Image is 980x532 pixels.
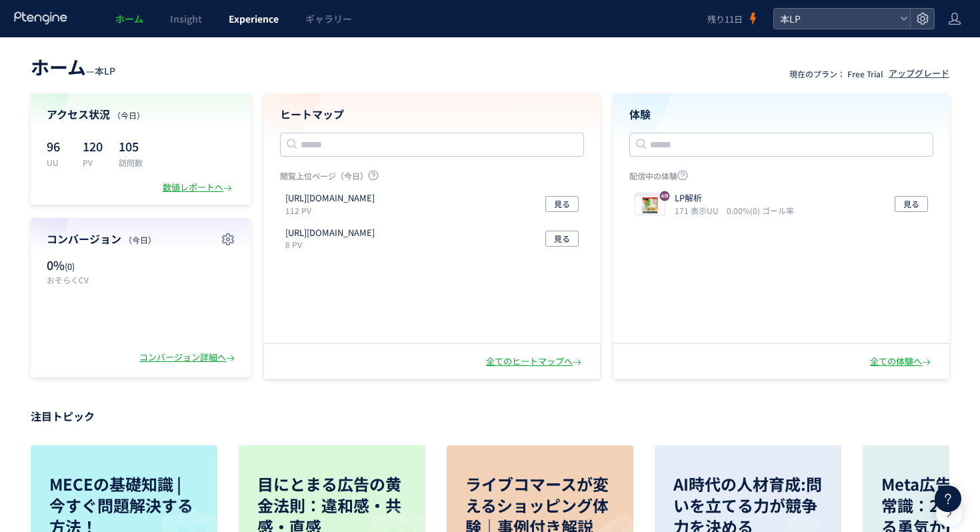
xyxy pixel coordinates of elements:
[895,196,928,212] button: 見る
[545,231,579,247] button: 見る
[95,64,115,77] span: 本LP
[629,107,933,122] h4: 体験
[285,205,380,216] p: 112 PV
[635,196,665,215] img: 0fd5cddcd577e92d1b16358085ad7d991759889745984.jpeg
[675,205,724,216] i: 171 表示UU
[47,274,134,285] p: おそらくCV
[119,135,143,157] p: 105
[139,351,237,364] div: コンバージョン詳細へ
[629,170,933,187] p: 配信中の体験
[486,355,584,368] div: 全てのヒートマップへ
[889,67,949,80] div: アップグレード
[83,135,103,157] p: 120
[675,192,789,205] p: LP解析
[119,157,143,168] p: 訪問数
[47,157,67,168] p: UU
[554,231,570,247] span: 見る
[707,13,743,25] span: 残り11日
[31,405,949,427] p: 注目トピック
[280,107,584,122] h4: ヒートマップ
[115,12,143,25] span: ホーム
[554,196,570,212] span: 見る
[163,181,235,194] div: 数値レポートへ
[47,257,134,274] p: 0%
[229,12,279,25] span: Experience
[31,53,86,80] span: ホーム
[545,196,579,212] button: 見る
[789,68,883,79] p: 現在のプラン： Free Trial
[124,234,156,245] span: （今日）
[31,53,115,80] div: —
[870,355,933,368] div: 全ての体験へ
[113,109,145,121] span: （今日）
[285,239,380,250] p: 8 PV
[65,260,75,273] span: (0)
[47,135,67,157] p: 96
[83,157,103,168] p: PV
[47,231,235,247] h4: コンバージョン
[776,9,895,29] span: 本LP
[305,12,352,25] span: ギャラリー
[47,107,235,122] h4: アクセス状況
[280,170,584,187] p: 閲覧上位ページ（今日）
[727,205,794,216] i: 0.00%(0) ゴール率
[170,12,202,25] span: Insight
[285,227,375,239] p: https://d-pets.ishitsuku.com/LP
[903,196,919,212] span: 見る
[285,192,375,205] p: https://d-pets.ishitsuku.com/LP/index.html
